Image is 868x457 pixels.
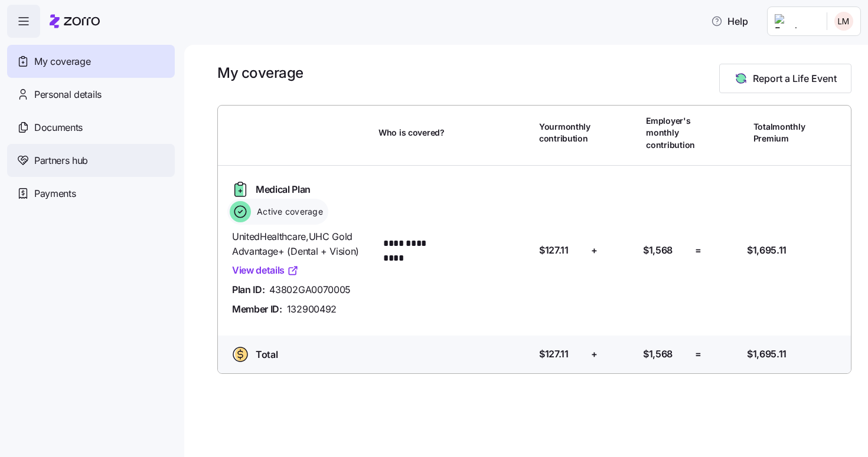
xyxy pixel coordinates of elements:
[232,229,369,259] span: UnitedHealthcare , UHC Gold Advantage+ (Dental + Vision)
[7,177,175,210] a: Payments
[34,120,83,135] span: Documents
[701,9,758,33] button: Help
[775,14,817,28] img: Employer logo
[747,347,787,361] span: $1,695.11
[34,186,76,201] span: Payments
[7,111,175,144] a: Documents
[539,243,569,258] span: $127.11
[232,302,282,317] span: Member ID:
[643,243,673,258] span: $1,568
[753,71,837,86] span: Report a Life Event
[34,54,90,69] span: My coverage
[591,347,598,361] span: +
[217,64,304,82] h1: My coverage
[256,347,278,362] span: Total
[646,115,695,151] span: Employer's monthly contribution
[232,282,265,297] span: Plan ID:
[378,127,445,139] span: Who is covered?
[7,45,175,78] a: My coverage
[253,206,323,218] span: Active coverage
[719,64,851,93] button: Report a Life Event
[643,347,673,361] span: $1,568
[256,182,311,197] span: Medical Plan
[269,282,351,297] span: 43802GA0070005
[287,302,337,317] span: 132900492
[232,263,299,278] a: View details
[753,121,805,145] span: Total monthly Premium
[539,121,590,145] span: Your monthly contribution
[747,243,787,258] span: $1,695.11
[695,347,701,361] span: =
[539,347,569,361] span: $127.11
[34,87,102,102] span: Personal details
[695,243,701,258] span: =
[591,243,598,258] span: +
[7,78,175,111] a: Personal details
[7,144,175,177] a: Partners hub
[711,14,748,28] span: Help
[834,12,853,31] img: 3e6f9c6ccca0a4d12f3f96deaf996304
[34,153,88,168] span: Partners hub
